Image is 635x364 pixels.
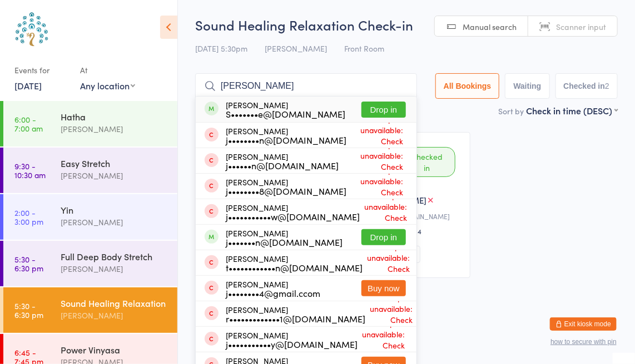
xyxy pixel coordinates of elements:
[226,237,343,246] div: j•••••••n@[DOMAIN_NAME]
[14,161,46,179] time: 9:30 - 10:30 am
[365,289,415,339] span: Drop-in unavailable: Check membership
[61,343,168,356] div: Power Vinyasa
[61,169,168,182] div: [PERSON_NAME]
[195,16,618,34] h2: Sound Healing Relaxation Check-in
[605,82,609,90] div: 2
[463,21,517,32] span: Manual search
[61,250,168,262] div: Full Deep Body Stretch
[226,212,360,221] div: j•••••••••••w@[DOMAIN_NAME]
[14,115,43,133] time: 6:00 - 7:00 am
[226,186,346,195] div: j••••••••8@[DOMAIN_NAME]
[11,8,53,50] img: Australian School of Meditation & Yoga
[226,314,365,323] div: r•••••••••••••1@[DOMAIN_NAME]
[61,157,168,169] div: Easy Stretch
[346,110,406,160] span: Drop-in unavailable: Check membership
[226,254,363,272] div: [PERSON_NAME]
[435,73,500,99] button: All Bookings
[3,101,177,146] a: 6:00 -7:00 amHatha[PERSON_NAME]
[505,73,549,99] button: Waiting
[555,73,618,99] button: Checked in2
[361,102,406,118] button: Drop in
[398,147,455,177] div: Checked in
[363,238,413,288] span: Drop-in unavailable: Check membership
[346,161,406,211] span: Drop-in unavailable: Check membership
[3,241,177,286] a: 5:30 -6:30 pmFull Deep Body Stretch[PERSON_NAME]
[226,178,346,195] div: [PERSON_NAME]
[226,340,358,348] div: j•••••••••••y@[DOMAIN_NAME]
[550,317,617,331] button: Exit kiosk mode
[226,203,360,221] div: [PERSON_NAME]
[14,255,43,272] time: 5:30 - 6:30 pm
[61,262,168,275] div: [PERSON_NAME]
[226,127,346,144] div: [PERSON_NAME]
[226,109,345,118] div: S•••••••e@[DOMAIN_NAME]
[80,79,135,92] div: Any location
[226,280,320,297] div: [PERSON_NAME]
[61,309,168,322] div: [PERSON_NAME]
[61,204,168,216] div: Yin
[14,61,69,79] div: Events for
[226,263,363,272] div: t••••••••••••n@[DOMAIN_NAME]
[14,208,43,226] time: 2:00 - 3:00 pm
[61,216,168,229] div: [PERSON_NAME]
[344,43,384,54] span: Front Room
[339,136,406,186] span: Drop-in unavailable: Check membership
[61,297,168,309] div: Sound Healing Relaxation
[14,301,43,319] time: 5:30 - 6:30 pm
[195,73,417,99] input: Search
[360,187,410,237] span: Drop-in unavailable: Check membership
[3,148,177,193] a: 9:30 -10:30 amEasy Stretch[PERSON_NAME]
[226,161,339,170] div: j••••••n@[DOMAIN_NAME]
[3,194,177,240] a: 2:00 -3:00 pmYin[PERSON_NAME]
[526,104,618,117] div: Check in time (DESC)
[14,79,42,92] a: [DATE]
[226,100,345,118] div: [PERSON_NAME]
[226,229,343,246] div: [PERSON_NAME]
[226,152,339,170] div: [PERSON_NAME]
[265,43,327,54] span: [PERSON_NAME]
[556,21,606,32] span: Scanner input
[3,287,177,333] a: 5:30 -6:30 pmSound Healing Relaxation[PERSON_NAME]
[80,61,135,79] div: At
[226,331,358,348] div: [PERSON_NAME]
[61,110,168,123] div: Hatha
[226,305,365,323] div: [PERSON_NAME]
[226,135,346,144] div: j••••••••n@[DOMAIN_NAME]
[361,280,406,296] button: Buy now
[61,123,168,135] div: [PERSON_NAME]
[361,229,406,245] button: Drop in
[195,43,247,54] span: [DATE] 5:30pm
[226,289,320,297] div: j••••••••4@gmail.ccom
[550,338,617,346] button: how to secure with pin
[498,105,524,117] label: Sort by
